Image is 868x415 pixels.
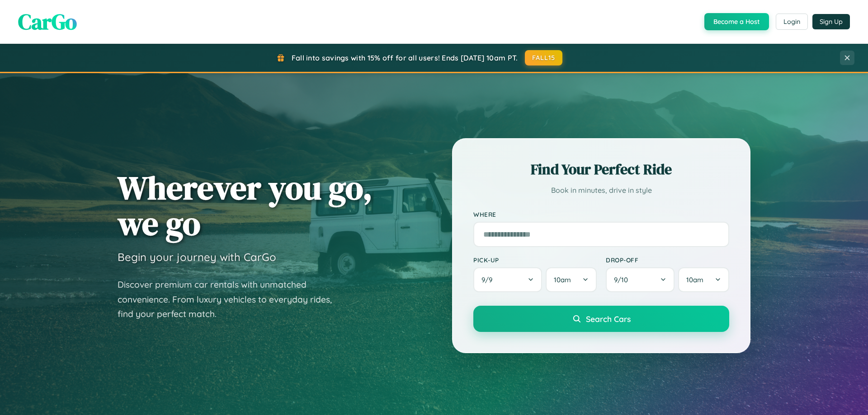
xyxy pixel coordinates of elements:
[686,275,703,284] span: 10am
[481,275,497,284] span: 9 / 9
[473,159,729,179] h2: Find Your Perfect Ride
[473,306,729,332] button: Search Cars
[546,267,597,292] button: 10am
[525,50,563,65] button: FALL15
[614,275,632,284] span: 9 / 10
[776,14,808,30] button: Login
[118,170,373,241] h1: Wherever you go, we go
[18,7,77,37] span: CarGo
[118,250,276,264] h3: Begin your journey with CarGo
[292,53,518,62] span: Fall into savings with 15% off for all users! Ends [DATE] 10am PT.
[812,14,850,29] button: Sign Up
[606,267,675,292] button: 9/10
[606,256,729,264] label: Drop-off
[473,210,729,218] label: Where
[704,13,769,30] button: Become a Host
[586,314,631,324] span: Search Cars
[554,275,571,284] span: 10am
[473,184,729,197] p: Book in minutes, drive in style
[473,267,542,292] button: 9/9
[473,256,597,264] label: Pick-up
[118,277,344,322] p: Discover premium car rentals with unmatched convenience. From luxury vehicles to everyday rides, ...
[678,267,729,292] button: 10am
